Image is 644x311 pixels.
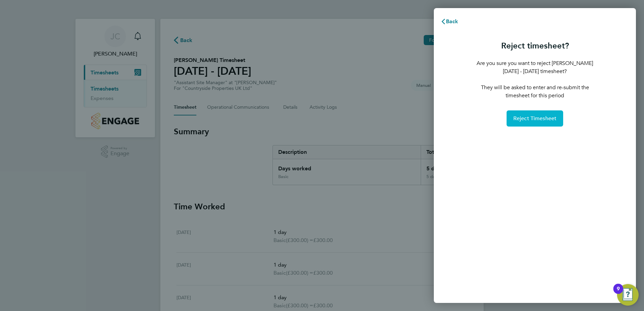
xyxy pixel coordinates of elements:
button: Reject Timesheet [507,110,563,127]
div: 9 [617,289,620,298]
button: Open Resource Center, 9 new notifications [617,284,639,306]
span: Reject Timesheet [513,115,557,122]
p: They will be asked to enter and re-submit the timesheet for this period [476,83,594,100]
button: Back [434,15,465,28]
p: Are you sure you want to reject [PERSON_NAME] [DATE] - [DATE] timesheet? [476,59,594,75]
span: Back [446,18,458,25]
h3: Reject timesheet? [476,40,594,51]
